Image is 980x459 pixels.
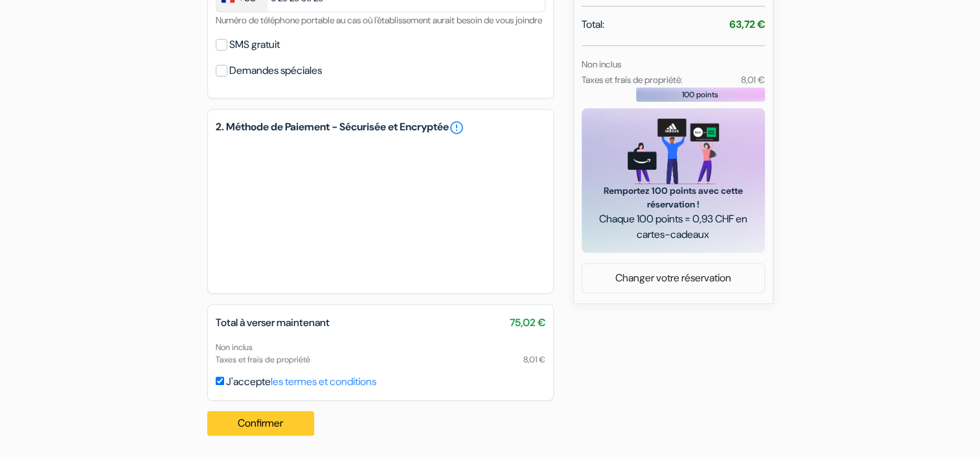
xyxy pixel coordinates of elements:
[582,17,604,32] span: Total:
[207,411,315,436] button: Confirmer
[582,266,764,290] a: Changer votre réservation
[582,74,683,86] small: Taxes et frais de propriété:
[729,18,765,31] strong: 63,72 €
[510,315,545,331] span: 75,02 €
[229,36,280,54] label: SMS gratuit
[523,353,545,366] span: 8,01 €
[216,120,545,135] h5: 2. Méthode de Paiement - Sécurisée et Encryptée
[597,184,749,211] span: Remportez 100 points avec cette réservation !
[229,62,322,80] label: Demandes spéciales
[449,120,464,135] a: error_outline
[216,316,330,329] span: Total à verser maintenant
[208,341,553,366] div: Non inclus Taxes et frais de propriété
[628,119,719,184] img: gift_card_hero_new.png
[226,374,376,390] label: J'accepte
[216,14,542,26] small: Numéro de téléphone portable au cas où l'établissement aurait besoin de vous joindre
[213,138,548,285] iframe: Cadre de saisie sécurisé pour le paiement
[740,74,764,86] small: 8,01 €
[682,89,718,100] span: 100 points
[582,58,621,70] small: Non inclus
[271,375,376,388] a: les termes et conditions
[597,211,749,242] span: Chaque 100 points = 0,93 CHF en cartes-cadeaux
